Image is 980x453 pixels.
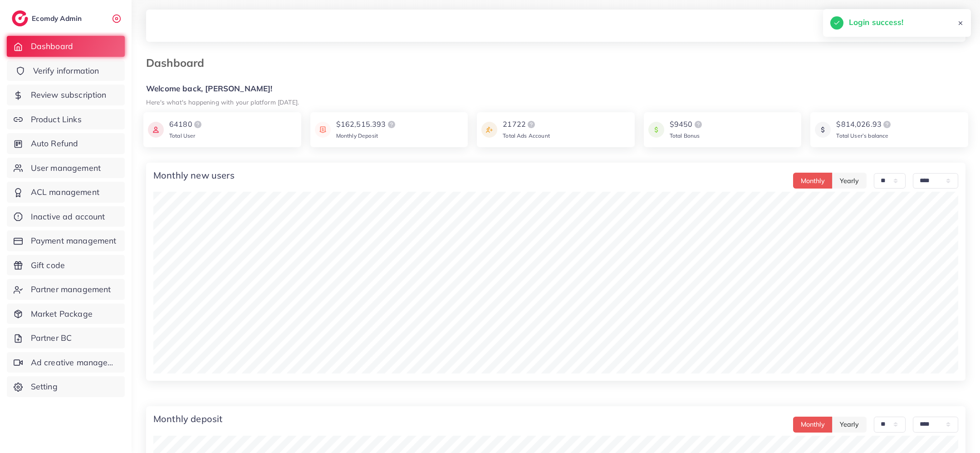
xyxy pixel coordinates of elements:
[31,114,82,125] span: Product Links
[7,352,125,373] a: Ad creative management
[31,89,107,101] span: Review subscription
[31,259,65,271] span: Gift code
[7,36,125,57] a: Dashboard
[192,119,203,130] img: logo
[7,279,125,300] a: Partner management
[7,304,125,324] a: Market Package
[7,230,125,251] a: Payment management
[648,119,664,140] img: icon payment
[7,85,125,105] a: Review subscription
[336,132,378,139] span: Monthly Deposit
[503,119,550,130] div: 21722
[836,132,888,139] span: Total User’s balance
[7,255,125,276] a: Gift code
[31,162,101,174] span: User management
[882,119,892,130] img: logo
[503,132,550,139] span: Total Ads Account
[7,158,125,179] a: User management
[336,119,397,130] div: $162,515.393
[693,119,704,130] img: logo
[31,284,111,295] span: Partner management
[33,65,99,77] span: Verify information
[31,211,105,223] span: Inactive ad account
[31,138,78,149] span: Auto Refund
[315,119,331,140] img: icon payment
[148,119,164,140] img: icon payment
[146,98,299,106] small: Here's what's happening with your platform [DATE].
[793,173,833,189] button: Monthly
[7,376,125,397] a: Setting
[7,328,125,348] a: Partner BC
[7,133,125,154] a: Auto Refund
[670,119,704,130] div: $9450
[153,413,222,424] h4: Monthly deposit
[670,132,700,139] span: Total Bonus
[836,119,892,130] div: $814,026.93
[31,235,117,247] span: Payment management
[849,16,903,28] h5: Login success!
[832,173,867,189] button: Yearly
[526,119,537,130] img: logo
[169,119,203,130] div: 64180
[815,119,831,140] img: icon payment
[386,119,397,130] img: logo
[7,206,125,227] a: Inactive ad account
[31,186,99,198] span: ACL management
[31,308,93,320] span: Market Package
[832,417,867,433] button: Yearly
[12,10,28,26] img: logo
[32,14,84,23] h2: Ecomdy Admin
[146,84,965,94] h5: Welcome back, [PERSON_NAME]!
[12,10,84,26] a: logoEcomdy Admin
[7,109,125,130] a: Product Links
[146,56,211,70] h3: Dashboard
[31,40,73,52] span: Dashboard
[169,132,196,139] span: Total User
[153,170,235,181] h4: Monthly new users
[481,119,497,140] img: icon payment
[793,417,833,433] button: Monthly
[31,381,58,393] span: Setting
[7,60,125,81] a: Verify information
[31,357,118,368] span: Ad creative management
[31,332,72,344] span: Partner BC
[7,182,125,203] a: ACL management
